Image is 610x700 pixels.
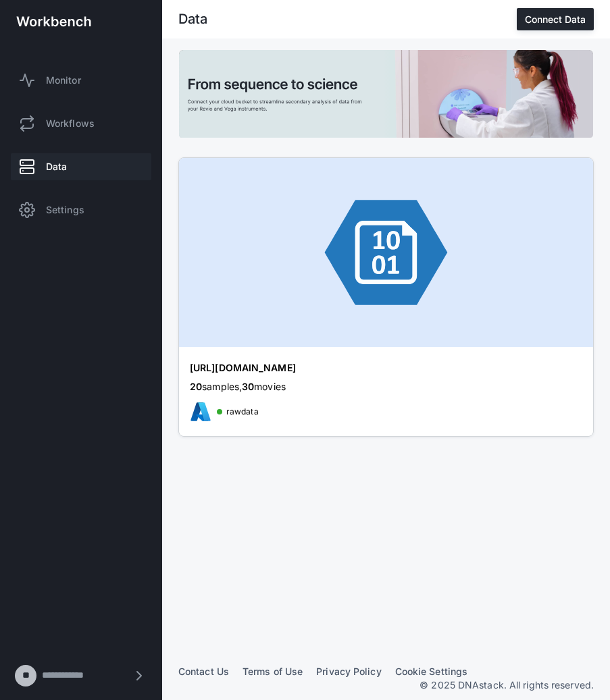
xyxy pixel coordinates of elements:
[11,67,151,94] a: Monitor
[11,196,151,223] a: Settings
[179,158,593,347] img: azure-banner
[226,405,259,419] span: rawdata
[46,117,95,130] span: Workflows
[11,110,151,137] a: Workflows
[16,16,91,27] img: workbench-logo-white.svg
[190,401,211,423] img: azureicon
[190,361,420,375] div: [URL][DOMAIN_NAME]
[179,50,593,138] img: cta-banner.svg
[11,153,151,180] a: Data
[420,678,594,692] p: © 2025 DNAstack. All rights reserved.
[46,74,81,87] span: Monitor
[525,14,586,25] div: Connect Data
[190,381,286,392] span: samples, movies
[190,381,202,392] span: 20
[395,666,468,677] a: Cookie Settings
[178,666,229,677] a: Contact Us
[178,13,207,26] div: Data
[46,160,67,173] span: Data
[242,381,254,392] span: 30
[316,666,381,677] a: Privacy Policy
[517,8,594,30] button: Connect Data
[46,203,84,217] span: Settings
[243,666,303,677] a: Terms of Use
